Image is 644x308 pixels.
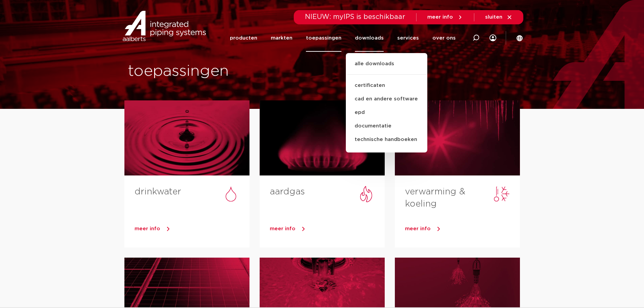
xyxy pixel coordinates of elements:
[230,24,456,52] nav: Menu
[135,187,181,196] a: drinkwater
[397,24,419,52] a: services
[346,133,427,146] a: technische handboeken
[427,14,463,20] a: meer info
[346,106,427,119] a: epd
[270,187,305,196] a: aardgas
[271,24,292,52] a: markten
[355,24,384,52] a: downloads
[346,92,427,106] a: cad en andere software
[485,15,502,20] span: sluiten
[405,187,466,208] a: verwarming & koeling
[128,61,319,82] h1: toepassingen
[427,15,453,20] span: meer info
[346,119,427,133] a: documentatie
[432,24,456,52] a: over ons
[230,24,257,52] a: producten
[346,79,427,92] a: certificaten
[306,24,341,52] a: toepassingen
[135,224,249,234] a: meer info
[135,226,160,231] span: meer info
[405,224,520,234] a: meer info
[490,24,496,52] div: my IPS
[305,14,405,20] span: NIEUW: myIPS is beschikbaar
[270,224,385,234] a: meer info
[270,226,295,231] span: meer info
[485,14,512,20] a: sluiten
[346,60,427,75] a: alle downloads
[405,226,431,231] span: meer info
